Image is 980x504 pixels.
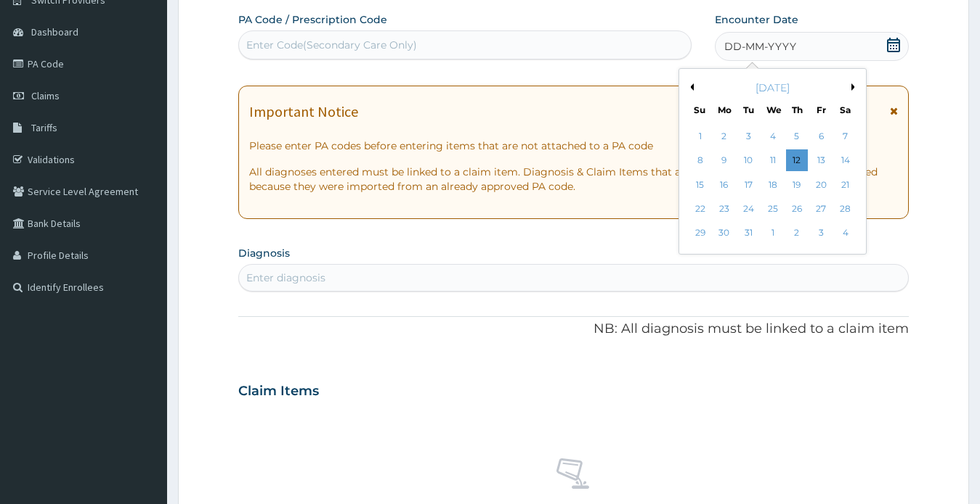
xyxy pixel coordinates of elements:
span: Claims [31,89,60,102]
button: Next Month [851,83,859,91]
div: Choose Wednesday, December 11th, 2024 [761,150,783,172]
div: Choose Saturday, December 7th, 2024 [834,125,856,147]
div: Th [790,104,803,116]
div: Sa [839,104,851,116]
div: Choose Sunday, December 15th, 2024 [689,174,711,196]
div: Choose Monday, December 9th, 2024 [713,150,735,172]
div: Choose Tuesday, December 10th, 2024 [737,150,759,172]
div: Choose Saturday, December 14th, 2024 [834,150,856,172]
div: Choose Monday, December 23rd, 2024 [713,198,735,220]
div: Choose Sunday, December 1st, 2024 [689,125,711,147]
div: Choose Thursday, December 26th, 2024 [786,198,808,220]
div: Choose Sunday, December 29th, 2024 [689,223,711,244]
label: Diagnosis [238,246,290,260]
label: Encounter Date [715,12,798,27]
div: Choose Saturday, December 28th, 2024 [834,198,856,220]
p: All diagnoses entered must be linked to a claim item. Diagnosis & Claim Items that are visible bu... [249,165,899,194]
div: Choose Wednesday, December 4th, 2024 [761,125,783,147]
div: Choose Thursday, December 12th, 2024 [786,150,808,172]
div: Choose Sunday, December 8th, 2024 [689,150,711,172]
div: Choose Saturday, December 21st, 2024 [834,174,856,196]
div: Choose Tuesday, December 31st, 2024 [737,223,759,244]
div: [DATE] [685,80,860,95]
div: Tu [742,104,754,116]
div: Choose Thursday, December 5th, 2024 [786,125,808,147]
div: Choose Friday, December 27th, 2024 [810,198,832,220]
div: Mo [718,104,730,116]
div: Choose Thursday, January 2nd, 2025 [786,223,808,244]
div: Su [694,104,706,116]
span: Tariffs [31,121,57,134]
h1: Important Notice [249,104,358,120]
button: Previous Month [687,83,694,91]
p: Please enter PA codes before entering items that are not attached to a PA code [249,139,899,153]
div: Choose Tuesday, December 17th, 2024 [737,174,759,196]
div: Choose Tuesday, December 24th, 2024 [737,198,759,220]
div: Enter Code(Secondary Care Only) [246,38,417,52]
div: Choose Saturday, January 4th, 2025 [834,223,856,244]
p: NB: All diagnosis must be linked to a claim item [238,320,910,339]
div: Choose Thursday, December 19th, 2024 [786,174,808,196]
div: Choose Monday, December 2nd, 2024 [713,125,735,147]
div: We [766,104,779,116]
span: DD-MM-YYYY [724,39,796,54]
label: PA Code / Prescription Code [238,12,387,27]
div: Choose Friday, December 13th, 2024 [810,150,832,172]
span: Dashboard [31,25,78,38]
div: month 2024-12 [688,125,857,246]
div: Choose Wednesday, December 25th, 2024 [761,198,783,220]
div: Choose Wednesday, January 1st, 2025 [761,223,783,244]
div: Choose Sunday, December 22nd, 2024 [689,198,711,220]
div: Enter diagnosis [246,270,325,285]
div: Choose Monday, December 30th, 2024 [713,223,735,244]
div: Choose Friday, December 20th, 2024 [810,174,832,196]
div: Fr [815,104,827,116]
div: Choose Monday, December 16th, 2024 [713,174,735,196]
div: Choose Friday, January 3rd, 2025 [810,223,832,244]
div: Choose Wednesday, December 18th, 2024 [761,174,783,196]
div: Choose Tuesday, December 3rd, 2024 [737,125,759,147]
div: Choose Friday, December 6th, 2024 [810,125,832,147]
h3: Claim Items [238,384,319,400]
